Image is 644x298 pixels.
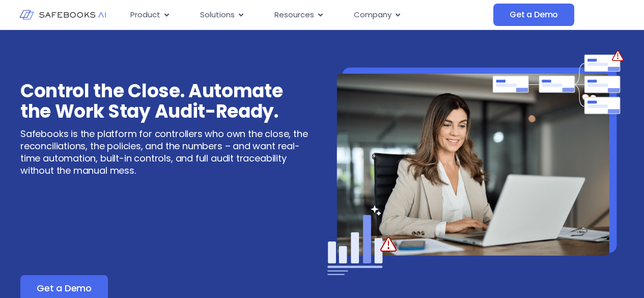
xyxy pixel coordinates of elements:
[20,128,317,177] p: Safebooks is the platform for controllers who own the close, the reconciliations, the policies, a...
[130,9,160,21] span: Product
[354,9,391,21] span: Company
[274,9,314,21] span: Resources
[122,5,493,25] div: Menu Toggle
[493,4,574,26] a: Get a Demo
[510,10,558,20] span: Get a Demo
[20,81,317,122] h3: Control the Close. Automate the Work Stay Audit-Ready.
[200,9,235,21] span: Solutions
[37,283,92,293] span: Get a Demo
[327,50,624,275] img: Safebooks for Controllers 1
[122,5,493,25] nav: Menu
